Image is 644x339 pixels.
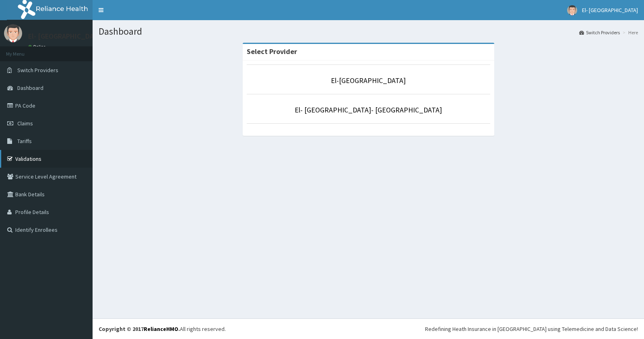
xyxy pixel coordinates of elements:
[295,105,442,114] a: El- [GEOGRAPHIC_DATA]- [GEOGRAPHIC_DATA]
[93,318,644,339] footer: All rights reserved.
[28,33,104,40] p: El- [GEOGRAPHIC_DATA]
[28,44,47,50] a: Online
[4,24,22,42] img: User Image
[621,29,638,36] li: Here
[144,325,178,333] a: RelianceHMO
[17,120,33,127] span: Claims
[582,6,638,14] span: El- [GEOGRAPHIC_DATA]
[331,76,406,85] a: El-[GEOGRAPHIC_DATA]
[579,29,620,36] a: Switch Providers
[567,5,577,15] img: User Image
[247,47,297,56] strong: Select Provider
[17,67,58,74] span: Switch Providers
[99,325,180,333] strong: Copyright © 2017 .
[425,325,638,333] div: Redefining Heath Insurance in [GEOGRAPHIC_DATA] using Telemedicine and Data Science!
[17,84,43,92] span: Dashboard
[99,26,638,37] h1: Dashboard
[17,137,32,145] span: Tariffs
